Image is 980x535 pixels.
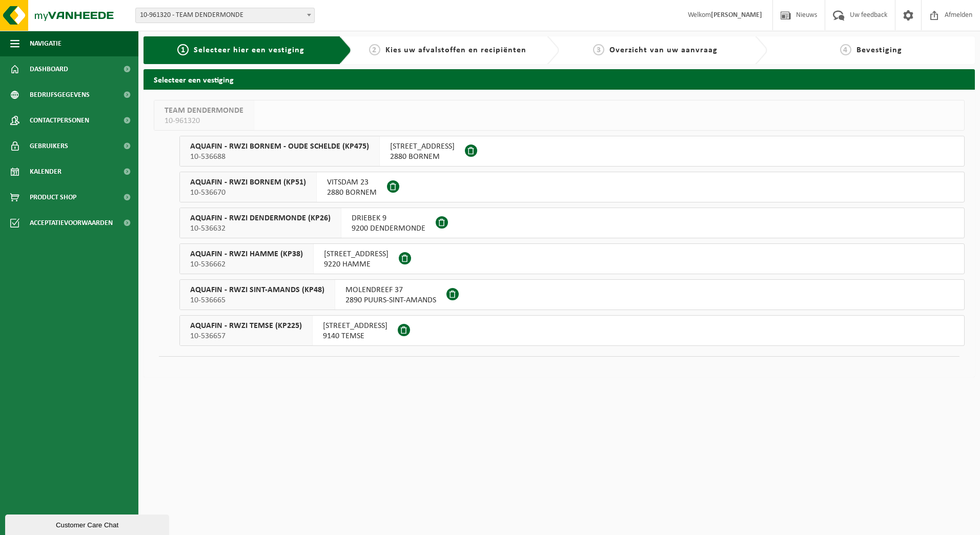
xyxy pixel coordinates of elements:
[190,259,303,270] span: 10-536662
[609,46,718,54] span: Overzicht van uw aanvraag
[190,285,324,295] span: AQUAFIN - RWZI SINT-AMANDS (KP48)
[345,285,436,295] span: MOLENDREEF 37
[179,208,965,238] button: AQUAFIN - RWZI DENDERMONDE (KP26) 10-536632 DRIEBEK 99200 DENDERMONDE
[30,108,89,133] span: Contactpersonen
[352,223,425,234] span: 9200 DENDERMONDE
[390,152,455,162] span: 2880 BORNEM
[30,82,90,108] span: Bedrijfsgegevens
[179,172,965,202] button: AQUAFIN - RWZI BORNEM (KP51) 10-536670 VITSDAM 232880 BORNEM
[30,133,68,159] span: Gebruikers
[327,188,377,198] span: 2880 BORNEM
[593,44,604,55] span: 3
[30,56,68,82] span: Dashboard
[190,177,306,188] span: AQUAFIN - RWZI BORNEM (KP51)
[30,159,62,184] span: Kalender
[177,44,189,55] span: 1
[179,243,965,274] button: AQUAFIN - RWZI HAMME (KP38) 10-536662 [STREET_ADDRESS]9220 HAMME
[190,249,303,259] span: AQUAFIN - RWZI HAMME (KP38)
[324,249,389,259] span: [STREET_ADDRESS]
[711,11,762,19] strong: [PERSON_NAME]
[179,315,965,346] button: AQUAFIN - RWZI TEMSE (KP225) 10-536657 [STREET_ADDRESS]9140 TEMSE
[136,8,314,23] span: 10-961320 - TEAM DENDERMONDE
[144,69,975,89] h2: Selecteer een vestiging
[135,8,315,23] span: 10-961320 - TEAM DENDERMONDE
[840,44,851,55] span: 4
[5,512,171,535] iframe: chat widget
[352,213,425,223] span: DRIEBEK 9
[323,331,387,341] span: 9140 TEMSE
[190,141,369,152] span: AQUAFIN - RWZI BORNEM - OUDE SCHELDE (KP475)
[327,177,377,188] span: VITSDAM 23
[324,259,389,270] span: 9220 HAMME
[390,141,455,152] span: [STREET_ADDRESS]
[190,223,331,234] span: 10-536632
[190,331,302,341] span: 10-536657
[165,106,243,116] span: TEAM DENDERMONDE
[30,210,113,236] span: Acceptatievoorwaarden
[179,136,965,167] button: AQUAFIN - RWZI BORNEM - OUDE SCHELDE (KP475) 10-536688 [STREET_ADDRESS]2880 BORNEM
[856,46,902,54] span: Bevestiging
[190,213,331,223] span: AQUAFIN - RWZI DENDERMONDE (KP26)
[385,46,526,54] span: Kies uw afvalstoffen en recipiënten
[369,44,380,55] span: 2
[190,321,302,331] span: AQUAFIN - RWZI TEMSE (KP225)
[179,279,965,310] button: AQUAFIN - RWZI SINT-AMANDS (KP48) 10-536665 MOLENDREEF 372890 PUURS-SINT-AMANDS
[30,184,76,210] span: Product Shop
[190,188,306,198] span: 10-536670
[345,295,436,305] span: 2890 PUURS-SINT-AMANDS
[30,31,62,56] span: Navigatie
[194,46,304,54] span: Selecteer hier een vestiging
[190,152,369,162] span: 10-536688
[190,295,324,305] span: 10-536665
[165,116,243,126] span: 10-961320
[323,321,387,331] span: [STREET_ADDRESS]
